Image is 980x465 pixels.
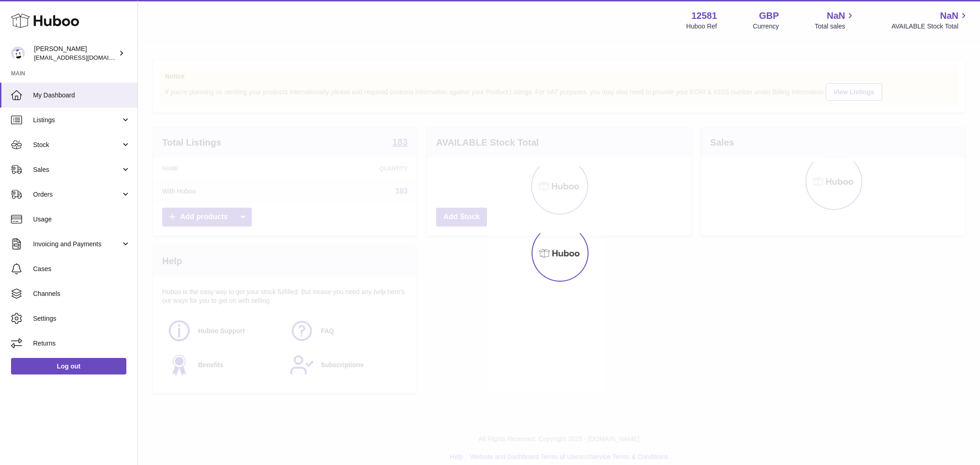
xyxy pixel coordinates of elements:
[34,45,117,62] div: [PERSON_NAME]
[753,22,779,31] div: Currency
[33,289,130,298] span: Channels
[759,10,779,22] strong: GBP
[33,165,121,174] span: Sales
[34,54,135,61] span: [EMAIL_ADDRESS][DOMAIN_NAME]
[11,46,25,60] img: internalAdmin-12581@internal.huboo.com
[33,339,130,348] span: Returns
[691,10,717,22] strong: 12581
[686,22,717,31] div: Huboo Ref
[33,91,130,100] span: My Dashboard
[891,10,969,31] a: NaN AVAILABLE Stock Total
[891,22,969,31] span: AVAILABLE Stock Total
[33,190,121,199] span: Orders
[827,10,845,22] span: NaN
[33,141,121,149] span: Stock
[11,358,126,374] a: Log out
[33,240,121,249] span: Invoicing and Payments
[940,10,958,22] span: NaN
[33,265,130,273] span: Cases
[815,22,855,31] span: Total sales
[815,10,855,31] a: NaN Total sales
[33,314,130,323] span: Settings
[33,116,121,125] span: Listings
[33,215,130,224] span: Usage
